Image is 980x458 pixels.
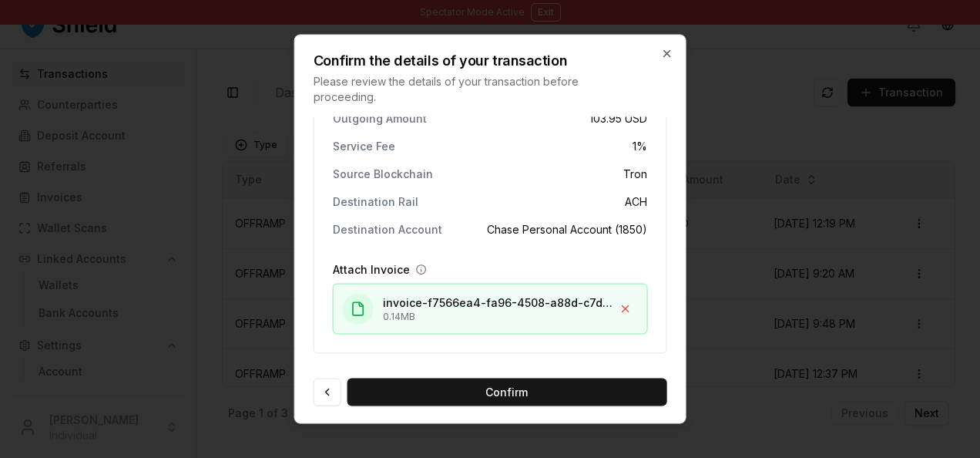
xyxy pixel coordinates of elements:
[333,141,395,152] p: Service Fee
[314,74,636,105] p: Please review the details of your transaction before proceeding.
[589,111,647,126] span: 103.95 USD
[333,113,427,124] p: Outgoing Amount
[333,169,433,180] p: Source Blockchain
[347,379,667,406] button: Confirm
[333,284,648,335] div: Upload Attach Invoice
[623,167,647,182] span: Tron
[612,297,637,322] button: Remove file
[333,197,418,207] p: Destination Rail
[333,224,442,235] p: Destination Account
[633,139,647,154] span: 1 %
[625,194,647,210] span: ACH
[333,262,410,278] label: Attach Invoice
[487,222,647,237] span: Chase Personal Account (1850)
[314,54,636,68] h2: Confirm the details of your transaction
[383,295,613,311] p: invoice-f7566ea4-fa96-4508-a88d-c7d982f00530.pdf
[383,311,613,323] p: 0.14 MB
